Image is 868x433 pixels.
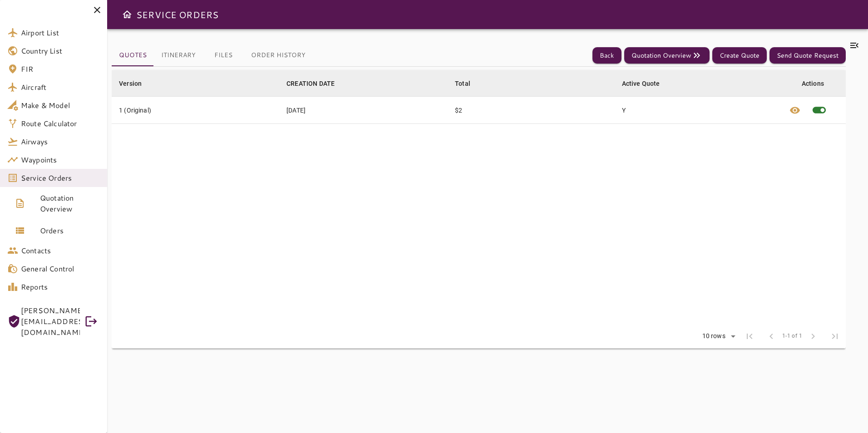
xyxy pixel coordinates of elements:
span: 1-1 of 1 [782,332,802,341]
span: Last Page [824,325,846,347]
button: Send Quote Request [769,47,846,64]
div: Total [455,78,470,89]
h6: SERVICE ORDERS [136,7,218,22]
span: [PERSON_NAME][EMAIL_ADDRESS][DOMAIN_NAME] [21,305,80,338]
span: Contacts [21,245,100,256]
td: Y [615,97,782,124]
span: This quote is already active [806,97,833,123]
span: Next Page [802,325,824,347]
button: Files [203,44,244,66]
span: Orders [40,225,100,236]
span: Airways [21,136,100,147]
div: Version [119,78,142,89]
span: Version [119,78,153,89]
span: Active Quote [622,78,672,89]
div: basic tabs example [112,44,313,66]
span: First Page [739,325,760,347]
td: [DATE] [279,97,448,124]
div: Active Quote [622,78,660,89]
span: Route Calculator [21,118,100,129]
span: Aircraft [21,82,100,93]
div: CREATION DATE [286,78,335,89]
button: View quote details [784,97,806,123]
span: visibility [789,105,800,116]
span: Quotation Overview [40,192,100,214]
span: FIR [21,64,100,74]
td: 1 (Original) [112,97,279,124]
button: Quotation Overview [624,47,710,64]
span: General Control [21,263,100,274]
button: Open drawer [118,5,136,24]
button: Quotes [112,44,154,66]
div: 10 rows [700,332,728,340]
span: Make & Model [21,100,100,111]
span: CREATION DATE [286,78,346,89]
span: Previous Page [760,325,782,347]
span: Total [455,78,482,89]
span: Service Orders [21,172,100,183]
button: Itinerary [154,44,203,66]
td: $2 [448,97,614,124]
span: Country List [21,45,100,56]
div: 10 rows [696,330,739,343]
span: Waypoints [21,154,100,165]
button: Create Quote [712,47,767,64]
span: Reports [21,281,100,292]
span: Airport List [21,27,100,38]
button: Order History [244,44,313,66]
button: Back [592,47,621,64]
